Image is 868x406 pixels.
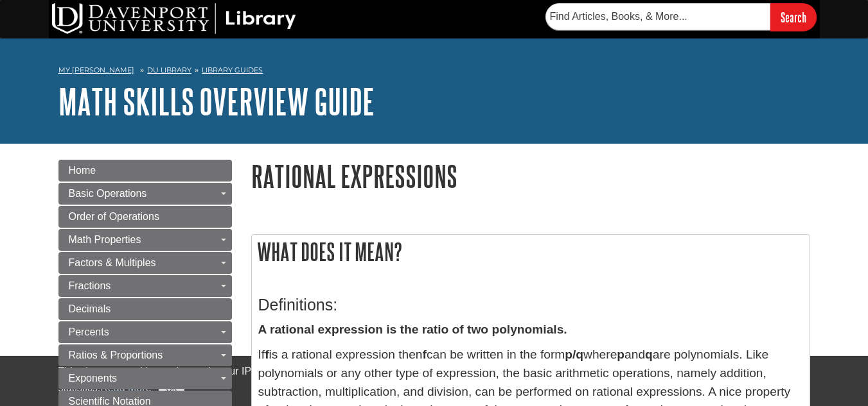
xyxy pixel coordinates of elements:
h2: What does it mean? [252,235,810,269]
input: Find Articles, Books, & More... [545,3,770,30]
strong: f [422,348,426,361]
form: Searches DU Library's articles, books, and more [545,3,817,31]
a: Math Properties [58,229,232,251]
span: Fractions [69,280,111,291]
a: Exponents [58,368,232,389]
a: Order of Operations [58,206,232,228]
strong: f [265,348,269,361]
a: DU Library [147,65,191,74]
a: Home [58,160,232,182]
a: Fractions [58,275,232,297]
strong: p/q [565,348,583,361]
a: Ratios & Proportions [58,344,232,366]
strong: q [645,348,653,361]
span: Order of Operations [69,211,159,222]
strong: A rational expression is the ratio of two polynomials. [258,323,567,336]
strong: p [617,348,624,361]
a: Library Guides [202,65,263,74]
a: Factors & Multiples [58,252,232,274]
span: Home [69,165,96,176]
h1: Rational Expressions [251,160,810,192]
span: Math Properties [69,234,141,245]
span: Factors & Multiples [69,257,156,268]
span: Decimals [69,303,111,314]
h3: Definitions: [258,296,803,314]
span: Percents [69,326,109,337]
a: My [PERSON_NAME] [58,65,134,76]
span: Exponents [69,373,118,384]
span: Basic Operations [69,188,147,199]
a: Percents [58,321,232,343]
nav: breadcrumb [58,62,810,82]
a: Basic Operations [58,183,232,205]
a: Math Skills Overview Guide [58,81,375,121]
span: Ratios & Proportions [69,350,163,360]
img: DU Library [52,3,296,34]
a: Decimals [58,298,232,320]
input: Search [770,3,817,31]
